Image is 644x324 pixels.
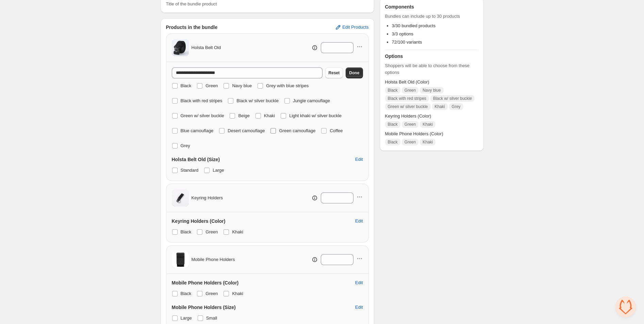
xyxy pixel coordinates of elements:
span: Black [388,88,398,93]
span: Grey [452,104,461,109]
span: Holsta Belt Old [192,44,221,51]
span: Jungle camouflage [293,98,330,103]
span: Green [205,229,218,234]
span: Keyring Holders (Color) [385,113,478,120]
span: Mobile Phone Holders (Color) [385,130,478,137]
span: Black [388,139,398,145]
span: Black with red stripes [181,98,222,103]
span: Green [404,88,416,93]
span: 3/3 options [392,31,414,36]
span: Green [205,291,218,296]
h3: Holsta Belt Old (Size) [172,156,220,163]
span: Green camouflage [279,128,315,133]
span: Khaki [423,139,433,145]
div: Open chat [615,297,636,317]
img: Holsta Belt Old [172,39,189,56]
span: Green [404,139,416,145]
span: Black w/ silver buckle [236,98,279,103]
button: Edit [351,216,367,227]
span: Khaki [232,229,243,234]
span: Green w/ silver buckle [388,104,428,109]
span: Edit Products [342,25,368,30]
h3: Mobile Phone Holders (Color) [172,279,239,286]
span: Green [205,83,218,88]
span: 72/100 variants [392,40,422,45]
h3: Options [385,53,478,60]
img: Mobile Phone Holders [172,251,189,268]
span: Coffee [330,128,343,133]
span: Navy blue [423,88,441,93]
h3: Products in the bundle [166,24,218,31]
span: Desert camouflage [228,128,265,133]
span: Black [181,83,192,88]
span: Title of the bundle product [166,1,217,6]
span: Black [388,122,398,127]
span: Beige [238,113,249,118]
span: Mobile Phone Holders [192,256,235,263]
span: Edit [355,218,363,224]
span: Keyring Holders [192,195,223,201]
img: Keyring Holders [172,189,189,206]
span: Khaki [264,113,275,118]
button: Edit [351,154,367,165]
span: Green [404,122,416,127]
span: Large [181,315,192,321]
h3: Keyring Holders (Color) [172,218,226,225]
span: Shoppers will be able to choose from these options [385,62,478,76]
h3: Mobile Phone Holders (Size) [172,304,236,311]
span: Small [206,315,217,321]
span: Black w/ silver buckle [433,96,472,101]
span: Standard [181,168,199,173]
span: Khaki [435,104,445,109]
h3: Components [385,3,414,10]
button: Edit [351,277,367,288]
span: Large [213,168,224,173]
span: Edit [355,157,363,162]
span: Khaki [423,122,433,127]
span: Edit [355,280,363,286]
span: Green w/ silver buckle [181,113,224,118]
span: Grey with blue stripes [266,83,309,88]
span: Navy blue [232,83,252,88]
span: Black [181,229,192,234]
span: Grey [181,143,190,148]
span: 3/30 bundled products [392,23,436,28]
button: Edit Products [331,22,373,33]
span: Bundles can include up to 30 products [385,13,478,20]
span: Khaki [232,291,243,296]
button: Done [346,67,363,78]
span: Black with red stripes [388,96,426,101]
span: Reset [329,70,340,76]
button: Reset [325,67,343,78]
span: Done [349,70,359,76]
button: Edit [351,302,367,313]
span: Edit [355,305,363,310]
span: Light khaki w/ silver buckle [289,113,342,118]
span: Holsta Belt Old (Color) [385,79,478,86]
span: Blue camouflage [181,128,214,133]
span: Black [181,291,192,296]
